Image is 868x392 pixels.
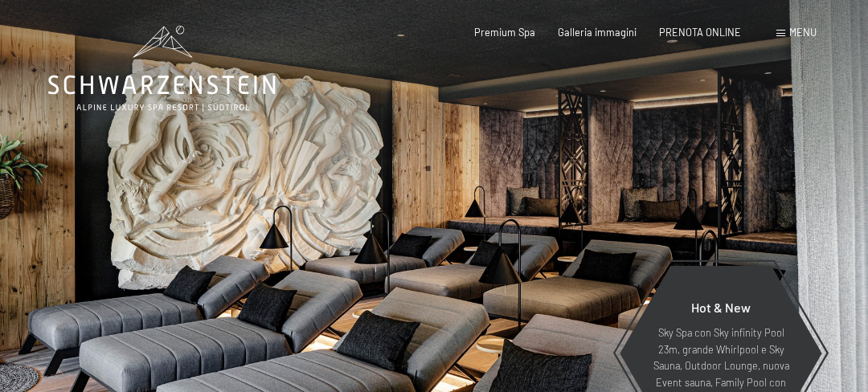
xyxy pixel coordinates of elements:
a: Premium Spa [474,26,535,39]
span: Menu [789,26,817,39]
a: PRENOTA ONLINE [659,26,741,39]
span: Hot & New [691,300,751,315]
a: Galleria immagini [558,26,637,39]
